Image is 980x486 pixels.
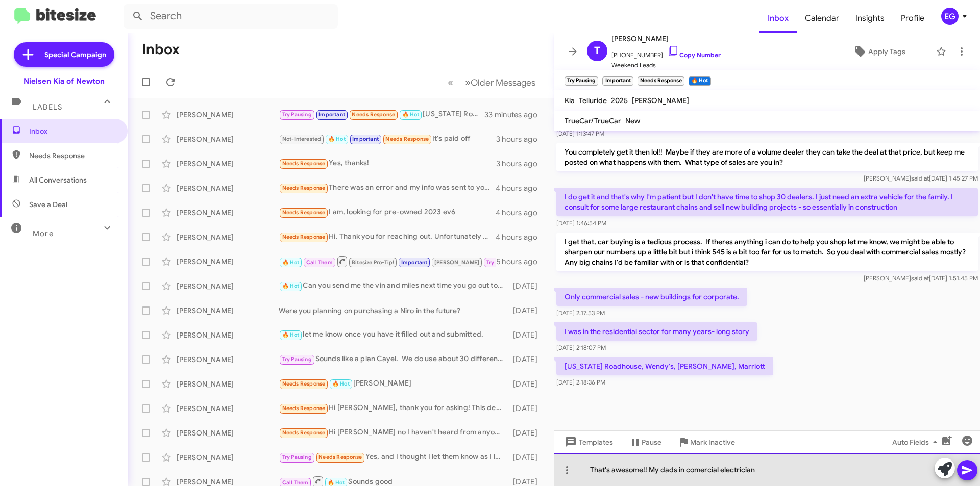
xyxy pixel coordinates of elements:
div: [PERSON_NAME] [177,208,279,218]
span: Try Pausing [282,356,312,363]
span: Pause [642,433,661,451]
small: Needs Response [638,76,684,86]
span: Needs Response [282,405,326,412]
span: Older Messages [471,77,535,88]
div: EG [941,8,959,25]
span: Needs Response [282,429,326,436]
span: Auto Fields [892,433,941,451]
span: Important [401,259,428,266]
small: 🔥 Hot [689,76,710,86]
div: It's paid off [279,133,496,145]
div: [PERSON_NAME] [177,183,279,193]
span: [PERSON_NAME] [434,259,480,266]
div: [DATE] [508,379,546,389]
a: Insights [847,4,893,33]
span: « [448,76,453,89]
span: [DATE] 2:17:53 PM [556,309,605,317]
span: 🔥 Hot [332,380,350,387]
span: [PERSON_NAME] [611,33,721,45]
div: There was an error and my info was sent to you by mistake I'm over two hours away [279,182,496,194]
div: [PERSON_NAME] [177,428,279,438]
span: Call Them [306,259,333,266]
a: Profile [893,4,933,33]
div: [DATE] [508,354,546,365]
div: Nielsen Kia of Newton [23,76,105,86]
div: [DATE] [508,452,546,463]
button: Templates [554,433,621,451]
span: said at [911,274,929,282]
span: Important [318,111,345,118]
span: [PHONE_NUMBER] [611,45,721,60]
div: That's awesome!! My dads in comercial electrician [554,453,980,486]
span: Inbox [29,126,116,136]
span: Save a Deal [29,199,67,210]
span: TrueCar/TrueCar [565,116,621,125]
div: [PERSON_NAME] [177,159,279,169]
span: [PERSON_NAME] [632,96,689,105]
span: Needs Response [282,160,326,167]
a: Calendar [797,4,847,33]
a: Inbox [759,4,797,33]
span: Needs Response [282,185,326,191]
h1: Inbox [142,41,180,58]
span: 🔥 Hot [328,136,346,142]
div: 5 hours ago [496,257,546,267]
p: I do get it and that's why I'm patient but I don't have time to shop 30 dealers. I just need an e... [556,188,978,216]
div: [PERSON_NAME] [177,330,279,340]
div: [PERSON_NAME] [177,134,279,144]
span: [PERSON_NAME] [DATE] 1:51:45 PM [864,274,978,282]
span: 🔥 Hot [328,479,345,486]
span: Labels [33,103,62,112]
div: 33 minutes ago [484,110,546,120]
div: [PERSON_NAME] [177,403,279,414]
div: [US_STATE] Roadhouse, Wendy's, [PERSON_NAME], Marriott [279,109,484,120]
span: [DATE] 2:18:07 PM [556,344,606,351]
span: Mark Inactive [690,433,735,451]
p: I was in the residential sector for many years- long story [556,322,757,341]
span: Needs Response [318,454,362,461]
span: Needs Response [282,380,326,387]
div: 3 hours ago [496,134,546,144]
input: Search [124,4,338,29]
div: [PERSON_NAME] [177,257,279,267]
div: Hi. Thank you for reaching out. Unfortunately [PERSON_NAME] is inconvenient for me. [279,231,496,243]
span: Weekend Leads [611,60,721,70]
div: Can you send me the vin and miles next time you go out to the vehicle? [279,280,508,292]
div: Sounds like a plan Cayel. We do use about 30 different banks so we can also shop rates for you. [279,353,508,365]
div: I am, looking for pre-owned 2023 ev6 [279,207,496,218]
span: Try Pausing [486,259,516,266]
div: let me know once you have it filled out and submitted. [279,329,508,341]
div: Hi [PERSON_NAME] no I haven't heard from anyone [279,427,508,439]
a: Copy Number [667,51,721,59]
a: Special Campaign [14,42,114,67]
span: said at [911,174,929,182]
div: [PERSON_NAME] [177,354,279,365]
div: Yes, thanks! [279,158,496,169]
nav: Page navigation example [442,72,542,93]
span: Try Pausing [282,454,312,461]
span: Bitesize Pro-Tip! [352,259,394,266]
div: If you come into the dealership and leave a deposit, I can get you whatever car you want within 4... [279,255,496,268]
span: Important [352,136,379,142]
span: Needs Response [282,234,326,240]
div: Yes, and I thought I let them know as I let you know that I'm satisfied with my vehicle for now. [279,451,508,463]
button: Apply Tags [826,42,931,61]
span: Special Campaign [44,49,106,60]
span: Kia [565,96,575,105]
span: Telluride [579,96,607,105]
p: You completely get it then lol!! Maybe if they are more of a volume dealer they can take the deal... [556,143,978,171]
span: 🔥 Hot [402,111,420,118]
button: Previous [442,72,459,93]
span: Not-Interested [282,136,322,142]
span: [DATE] 1:46:54 PM [556,219,606,227]
button: Pause [621,433,670,451]
div: [PERSON_NAME] [177,305,279,316]
small: Important [602,76,633,86]
div: [PERSON_NAME] [177,452,279,463]
span: [DATE] 2:18:36 PM [556,378,605,386]
span: New [625,116,640,125]
span: Needs Response [29,150,116,161]
button: Next [459,72,542,93]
